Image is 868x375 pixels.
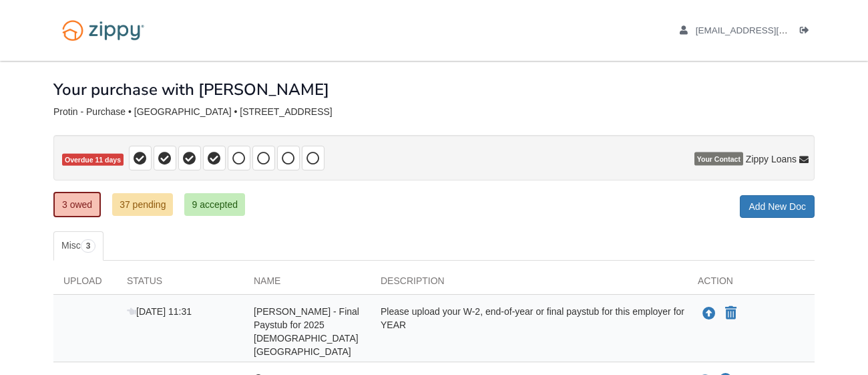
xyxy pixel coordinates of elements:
a: edit profile [680,25,849,39]
span: Zippy Loans [746,152,797,166]
a: 3 owed [53,192,101,217]
button: Upload Dina Protin - Final Paystub for 2025 Methodist medical center [701,305,717,322]
div: Status [117,274,244,294]
h1: Your purchase with [PERSON_NAME] [53,81,329,98]
div: Protin - Purchase • [GEOGRAPHIC_DATA] • [STREET_ADDRESS] [53,106,815,118]
button: Declare Dina Protin - Final Paystub for 2025 Methodist medical center not applicable [724,305,738,322]
a: Misc [53,231,103,261]
span: Overdue 11 days [62,154,124,166]
span: [DATE] 11:31 [127,306,192,317]
span: [PERSON_NAME] - Final Paystub for 2025 [DEMOGRAPHIC_DATA][GEOGRAPHIC_DATA] [254,306,359,357]
a: Log out [800,25,815,39]
div: Action [688,274,815,294]
div: Please upload your W-2, end-of-year or final paystub for this employer for YEAR [371,305,688,358]
div: Upload [53,274,117,294]
a: 9 accepted [184,193,245,216]
a: Add New Doc [740,195,815,218]
div: Description [371,274,688,294]
img: Logo [53,13,153,47]
span: dinaprotin@gmail.com [696,25,849,35]
div: Name [244,274,371,294]
span: Your Contact [694,152,743,166]
span: 3 [81,239,96,253]
a: 37 pending [112,193,173,216]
